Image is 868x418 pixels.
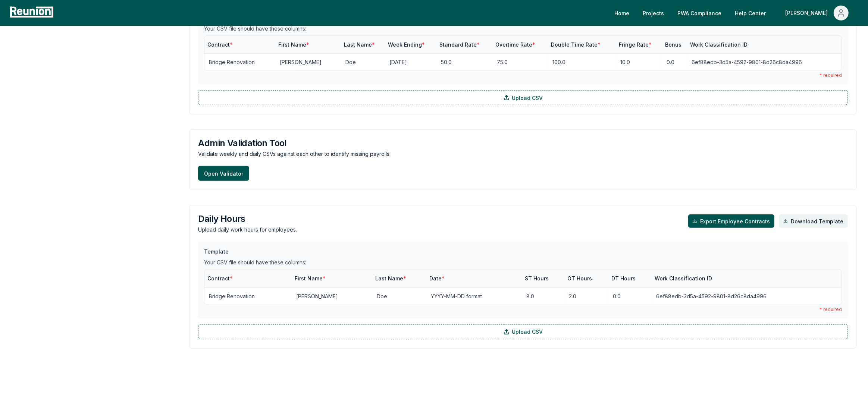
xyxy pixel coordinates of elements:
[198,166,249,181] button: Open Validator
[292,287,372,305] td: [PERSON_NAME]
[341,54,385,71] td: Doe
[385,54,436,71] td: [DATE]
[204,25,842,32] div: Your CSV file should have these columns:
[207,275,233,282] span: Contract
[426,287,522,305] td: YYYY-MM-DD format
[439,41,480,48] span: Standard Rate
[372,287,426,305] td: Doe
[608,6,861,21] nav: Main
[278,41,309,48] span: First Name
[198,226,297,233] p: Upload daily work hours for employees.
[652,287,842,305] td: 6ef88edb-3d5a-4592-9801-8d26c8da4996
[662,54,687,71] td: 0.0
[548,54,616,71] td: 100.0
[198,150,848,158] p: Validate weekly and daily CSVs against each other to identify missing payrolls.
[492,54,548,71] td: 75.0
[637,6,670,21] a: Projects
[619,41,652,48] span: Fringe Rate
[522,287,564,305] td: 8.0
[344,41,375,48] span: Last Name
[495,41,535,48] span: Overtime Rate
[687,54,842,71] td: 6ef88edb-3d5a-4592-9801-8d26c8da4996
[688,214,774,228] button: Export Employee Contracts
[204,54,275,71] td: Bridge Renovation
[198,90,848,105] label: Upload CSV
[785,6,831,21] div: [PERSON_NAME]
[436,54,492,71] td: 50.0
[375,275,406,282] span: Last Name
[608,6,635,21] a: Home
[616,54,662,71] td: 10.0
[564,287,608,305] td: 2.0
[198,139,848,148] h3: Admin Validation Tool
[204,248,842,255] h3: Template
[198,324,848,339] label: Upload CSV
[275,54,341,71] td: [PERSON_NAME]
[729,6,772,21] a: Help Center
[525,275,549,282] span: ST Hours
[198,214,297,223] h3: Daily Hours
[429,275,445,282] span: Date
[608,287,652,305] td: 0.0
[779,6,855,21] button: [PERSON_NAME]
[207,41,233,48] span: Contract
[655,275,712,282] span: Work Classification ID
[665,41,681,48] span: Bonus
[611,275,636,282] span: DT Hours
[690,41,748,48] span: Work Classification ID
[388,41,425,48] span: Week Ending
[204,287,292,305] td: Bridge Renovation
[204,72,842,78] div: * required
[295,275,326,282] span: First Name
[779,214,848,228] a: Download Template
[204,258,842,266] div: Your CSV file should have these columns:
[204,307,842,312] div: * required
[671,6,727,21] a: PWA Compliance
[567,275,592,282] span: OT Hours
[551,41,601,48] span: Double Time Rate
